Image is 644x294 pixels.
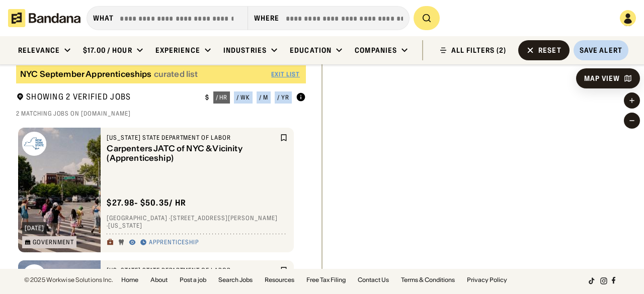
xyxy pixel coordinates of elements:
div: / m [259,94,268,101]
img: New York State Department of Labor logo [22,264,46,288]
div: 2 matching jobs on [DOMAIN_NAME] [16,110,306,118]
div: curated list [154,69,198,79]
div: © 2025 Workwise Solutions Inc. [24,277,113,283]
div: ALL FILTERS (2) [451,47,506,54]
div: [DATE] [25,225,44,231]
div: Where [254,14,280,23]
div: Education [290,46,332,55]
a: Free Tax Filing [306,277,346,283]
div: / hr [216,94,228,101]
div: Map View [584,75,620,82]
div: Exit List [271,71,300,77]
div: [US_STATE] State Department of Labor [107,266,278,274]
a: Search Jobs [218,277,253,283]
div: Save Alert [580,46,622,55]
a: About [150,277,168,283]
div: Relevance [18,46,60,55]
div: $17.00 / hour [83,46,132,55]
div: Apprenticeship [149,238,198,246]
a: Terms & Conditions [401,277,455,283]
div: Industries [223,46,267,55]
a: Home [121,277,138,283]
a: Post a job [180,277,206,283]
div: $ [205,93,209,102]
div: Companies [355,46,397,55]
div: Experience [155,46,200,55]
div: Government [33,239,74,245]
div: Carpenters JATC of NYC & Vicinity (Apprenticeship) [107,144,278,163]
a: Contact Us [358,277,389,283]
img: New York State Department of Labor logo [22,132,46,156]
div: $ 27.98 - $50.35 / hr [107,198,186,208]
div: Showing 2 Verified Jobs [16,91,197,104]
img: Bandana logotype [8,9,80,27]
a: Privacy Policy [467,277,507,283]
div: NYC September Apprenticeships [20,69,152,79]
div: / yr [277,94,289,101]
div: [GEOGRAPHIC_DATA] · [STREET_ADDRESS][PERSON_NAME] · [US_STATE] [107,214,288,230]
a: Resources [265,277,294,283]
div: [US_STATE] State Department of Labor [107,134,278,142]
div: grid [16,124,306,269]
div: Reset [538,47,561,54]
div: / wk [236,94,250,101]
div: what [93,14,114,23]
